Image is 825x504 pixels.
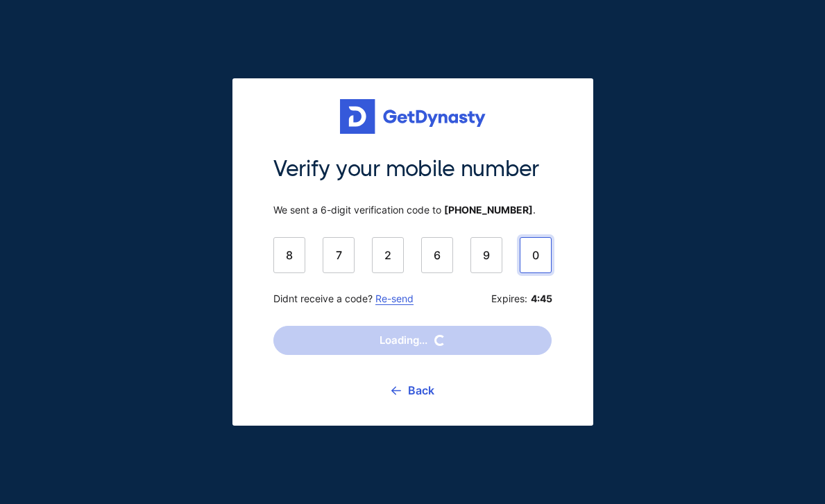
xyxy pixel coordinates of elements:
span: Expires: [491,293,552,305]
img: Get started for free with Dynasty Trust Company [340,99,486,134]
img: go back icon [391,386,401,395]
b: 4:45 [531,293,552,305]
a: Back [391,373,434,408]
span: Verify your mobile number [273,155,552,184]
a: Re-send [375,293,414,304]
span: We sent a 6-digit verification code to . [273,204,552,216]
b: [PHONE_NUMBER] [444,204,533,216]
span: Didnt receive a code? [273,293,414,305]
